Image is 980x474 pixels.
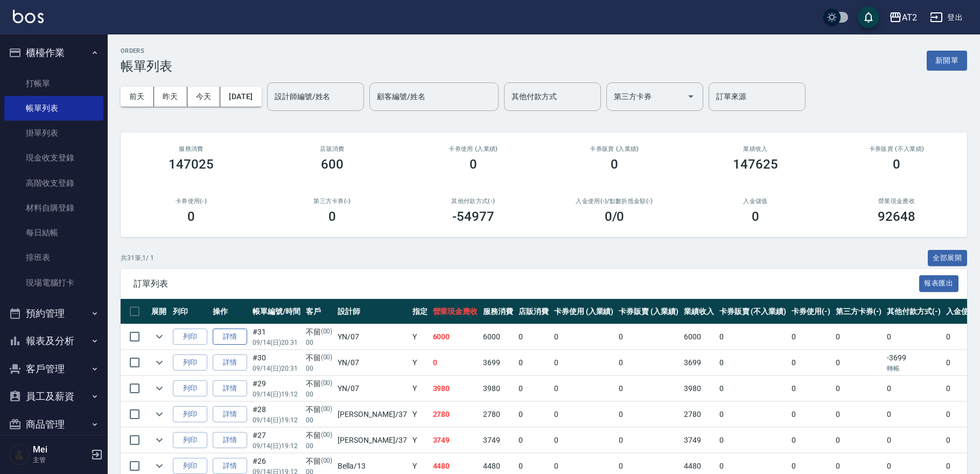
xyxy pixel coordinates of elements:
td: 2780 [681,402,717,427]
a: 排班表 [4,245,103,270]
button: 列印 [173,406,207,423]
h3: 0 [893,157,900,172]
p: 09/14 (日) 20:31 [253,338,300,347]
p: 09/14 (日) 19:12 [253,389,300,399]
a: 高階收支登錄 [4,171,103,196]
button: expand row [151,354,167,371]
a: 詳情 [213,432,247,449]
button: 客戶管理 [4,355,103,383]
td: 3749 [430,428,481,453]
td: 0 [884,402,943,427]
a: 帳單列表 [4,96,103,121]
button: 櫃檯作業 [4,39,103,67]
a: 掛單列表 [4,121,103,145]
a: 詳情 [213,329,247,345]
th: 第三方卡券(-) [833,299,885,324]
button: 全部展開 [928,250,968,267]
td: YN /07 [335,324,409,350]
h2: 入金儲值 [698,198,813,205]
p: 主管 [33,455,88,465]
h3: 0 [611,157,618,172]
p: 09/14 (日) 19:12 [253,415,300,425]
td: Y [410,324,430,350]
td: 2780 [480,402,516,427]
p: (00) [321,404,333,415]
h2: 卡券使用(-) [134,198,249,205]
h2: 店販消費 [275,145,390,152]
button: expand row [151,329,167,345]
th: 店販消費 [516,299,551,324]
th: 客戶 [303,299,335,324]
h3: 92648 [878,209,915,224]
td: 0 [833,324,885,350]
button: Open [682,88,699,105]
h2: 卡券販賣 (入業績) [557,145,672,152]
td: 0 [616,402,681,427]
button: [DATE] [220,87,261,107]
th: 展開 [149,299,170,324]
a: 詳情 [213,380,247,397]
td: 0 [789,376,833,401]
td: YN /07 [335,376,409,401]
th: 卡券販賣 (入業績) [616,299,681,324]
p: 09/14 (日) 20:31 [253,364,300,373]
td: Y [410,376,430,401]
h2: 卡券使用 (入業績) [416,145,531,152]
a: 打帳單 [4,71,103,96]
button: 列印 [173,354,207,371]
a: 現金收支登錄 [4,145,103,170]
p: 共 31 筆, 1 / 1 [121,253,154,263]
td: 0 [516,428,551,453]
td: 6000 [430,324,481,350]
h2: 其他付款方式(-) [416,198,531,205]
th: 列印 [170,299,210,324]
button: expand row [151,380,167,396]
td: 0 [717,402,789,427]
h3: 0 /0 [605,209,625,224]
div: AT2 [902,11,917,24]
button: 報表匯出 [919,275,959,292]
a: 現場電腦打卡 [4,270,103,295]
th: 營業現金應收 [430,299,481,324]
div: 不留 [306,430,333,441]
h2: 第三方卡券(-) [275,198,390,205]
h2: 入金使用(-) /點數折抵金額(-) [557,198,672,205]
button: 列印 [173,329,207,345]
p: 00 [306,415,333,425]
th: 業績收入 [681,299,717,324]
p: (00) [321,352,333,364]
td: 0 [616,428,681,453]
th: 服務消費 [480,299,516,324]
td: [PERSON_NAME] /37 [335,402,409,427]
td: Y [410,428,430,453]
a: 材料自購登錄 [4,196,103,220]
td: 6000 [480,324,516,350]
td: 3980 [430,376,481,401]
button: AT2 [885,6,921,29]
a: 詳情 [213,406,247,423]
td: 0 [789,324,833,350]
button: 列印 [173,380,207,397]
h3: 0 [752,209,759,224]
td: 3699 [480,350,516,375]
button: 員工及薪資 [4,382,103,410]
div: 不留 [306,378,333,389]
a: 新開單 [927,55,967,65]
td: -3699 [884,350,943,375]
td: #29 [250,376,303,401]
td: 0 [833,376,885,401]
td: #27 [250,428,303,453]
h3: 服務消費 [134,145,249,152]
button: 新開單 [927,51,967,71]
td: #28 [250,402,303,427]
button: save [858,6,879,28]
th: 指定 [410,299,430,324]
h3: 600 [321,157,344,172]
th: 操作 [210,299,250,324]
button: 預約管理 [4,299,103,327]
td: 0 [833,350,885,375]
button: 列印 [173,432,207,449]
h2: 業績收入 [698,145,813,152]
p: 09/14 (日) 19:12 [253,441,300,451]
td: 0 [551,428,617,453]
